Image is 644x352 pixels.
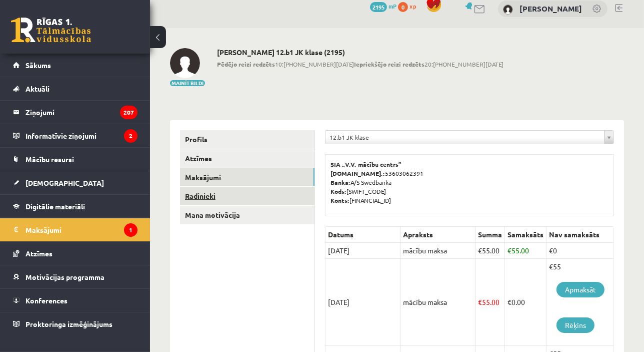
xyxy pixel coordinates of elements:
[13,218,137,241] a: Maksājumi1
[124,223,137,237] i: 1
[13,77,137,100] a: Aktuāli
[330,169,385,177] b: [DOMAIN_NAME].:
[13,312,137,335] a: Proktoringa izmēģinājums
[180,168,314,187] a: Maksājumi
[170,48,200,78] img: Anrijs Beikmanis
[330,196,349,204] b: Konts:
[505,227,546,243] th: Samaksāts
[13,289,137,312] a: Konferences
[505,259,546,346] td: 0.00
[400,259,475,346] td: mācību maksa
[13,124,137,147] a: Informatīvie ziņojumi2
[398,2,408,12] span: 0
[546,259,614,346] td: €55
[475,227,505,243] th: Summa
[25,124,137,147] legend: Informatīvie ziņojumi
[556,282,604,297] a: Apmaksāt
[330,178,350,186] b: Banka:
[25,155,74,164] span: Mācību resursi
[217,60,503,69] span: 10:[PHONE_NUMBER][DATE] 20:[PHONE_NUMBER][DATE]
[120,106,137,119] i: 207
[330,160,402,168] b: SIA „V.V. mācību centrs”
[478,297,482,306] span: €
[13,171,137,194] a: [DEMOGRAPHIC_DATA]
[475,243,505,259] td: 55.00
[505,243,546,259] td: 55.00
[325,131,613,144] a: 12.b1 JK klase
[180,149,314,168] a: Atzīmes
[180,130,314,149] a: Profils
[25,249,52,258] span: Atzīmes
[124,129,137,143] i: 2
[409,2,416,10] span: xp
[13,242,137,265] a: Atzīmes
[217,48,503,57] h2: [PERSON_NAME] 12.b1 JK klase (2195)
[25,202,85,211] span: Digitālie materiāli
[25,101,137,124] legend: Ziņojumi
[325,227,400,243] th: Datums
[475,259,505,346] td: 55.00
[325,243,400,259] td: [DATE]
[370,2,396,10] a: 2195 mP
[11,18,91,43] a: Rīgas 1. Tālmācības vidusskola
[478,246,482,255] span: €
[398,2,421,10] a: 0 xp
[13,101,137,124] a: Ziņojumi207
[330,187,346,195] b: Kods:
[329,131,600,144] span: 12.b1 JK klase
[25,178,104,187] span: [DEMOGRAPHIC_DATA]
[370,2,387,12] span: 2195
[25,84,49,93] span: Aktuāli
[25,296,67,305] span: Konferences
[25,218,137,241] legend: Maksājumi
[217,60,275,68] b: Pēdējo reizi redzēts
[519,4,582,14] a: [PERSON_NAME]
[400,243,475,259] td: mācību maksa
[507,246,511,255] span: €
[546,243,614,259] td: €0
[170,80,205,86] button: Mainīt bildi
[25,61,51,70] span: Sākums
[556,317,594,333] a: Rēķins
[13,265,137,288] a: Motivācijas programma
[13,195,137,218] a: Digitālie materiāli
[503,5,513,15] img: Anrijs Beikmanis
[507,297,511,306] span: €
[330,160,608,205] p: 53603062391 A/S Swedbanka [SWIFT_CODE] [FINANCIAL_ID]
[25,319,112,328] span: Proktoringa izmēģinājums
[25,272,104,281] span: Motivācijas programma
[325,259,400,346] td: [DATE]
[180,206,314,224] a: Mana motivācija
[388,2,396,10] span: mP
[546,227,614,243] th: Nav samaksāts
[400,227,475,243] th: Apraksts
[354,60,424,68] b: Iepriekšējo reizi redzēts
[13,148,137,171] a: Mācību resursi
[13,54,137,77] a: Sākums
[180,187,314,205] a: Radinieki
